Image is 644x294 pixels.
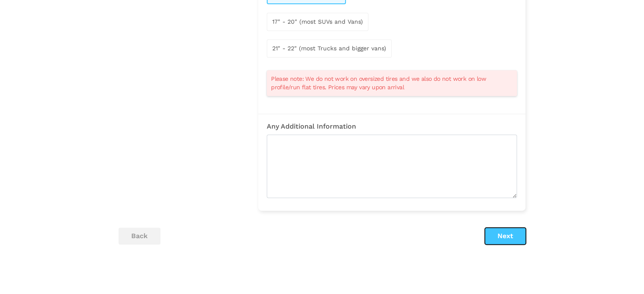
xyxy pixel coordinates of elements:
button: back [119,228,160,245]
span: Please note: We do not work on oversized tires and we also do not work on low profile/run flat ti... [271,74,502,91]
span: 21" - 22" (most Trucks and bigger vans) [272,45,386,52]
button: Next [485,228,526,245]
span: 17" - 20" (most SUVs and Vans) [272,18,363,25]
h3: Any Additional Information [267,123,517,130]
